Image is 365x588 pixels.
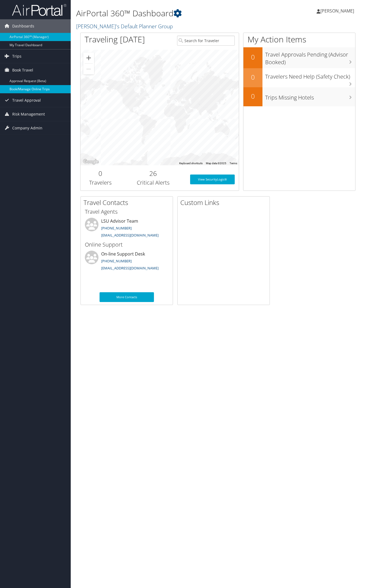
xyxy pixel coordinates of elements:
[85,208,169,216] h3: Travel Agents
[124,169,182,178] h2: 26
[82,158,100,165] a: Open this area in Google Maps (opens a new window)
[85,169,116,178] h2: 0
[101,233,159,238] a: [EMAIL_ADDRESS][DOMAIN_NAME]
[76,8,265,19] h1: AirPortal 360™ Dashboard
[83,64,94,74] button: Zoom out
[320,8,354,14] span: [PERSON_NAME]
[85,241,169,248] h3: Online Support
[243,87,355,106] a: 0Trips Missing Hotels
[82,218,171,240] li: LSU Advisor Team
[82,158,100,165] img: Google
[101,266,159,270] a: [EMAIL_ADDRESS][DOMAIN_NAME]
[265,91,355,101] h3: Trips Missing Hotels
[12,63,33,77] span: Book Travel
[85,179,116,186] h3: Travelers
[243,52,262,62] h2: 0
[243,34,355,45] h1: My Action Items
[12,19,34,33] span: Dashboards
[12,49,21,63] span: Trips
[243,73,262,82] h2: 0
[243,68,355,87] a: 0Travelers Need Help (Safety Check)
[265,48,355,66] h3: Travel Approvals Pending (Advisor Booked)
[12,121,42,135] span: Company Admin
[206,162,226,165] span: Map data ©2025
[100,292,154,302] a: More Contacts
[317,3,360,19] a: [PERSON_NAME]
[12,94,41,107] span: Travel Approval
[177,36,235,46] input: Search for Traveler
[179,161,203,165] button: Keyboard shortcuts
[85,34,145,45] h1: Traveling [DATE]
[243,92,262,101] h2: 0
[180,198,270,207] h2: Custom Links
[12,4,66,16] img: airportal-logo.png
[101,226,132,231] a: [PHONE_NUMBER]
[190,175,235,184] a: View SecurityLogic®
[265,70,355,80] h3: Travelers Need Help (Safety Check)
[76,23,174,30] a: [PERSON_NAME]'s Default Planner Group
[12,107,45,121] span: Risk Management
[83,52,94,63] button: Zoom in
[230,162,237,165] a: Terms (opens in new tab)
[243,47,355,68] a: 0Travel Approvals Pending (Advisor Booked)
[83,198,173,207] h2: Travel Contacts
[82,251,171,273] li: On-line Support Desk
[124,179,182,186] h3: Critical Alerts
[101,259,132,263] a: [PHONE_NUMBER]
